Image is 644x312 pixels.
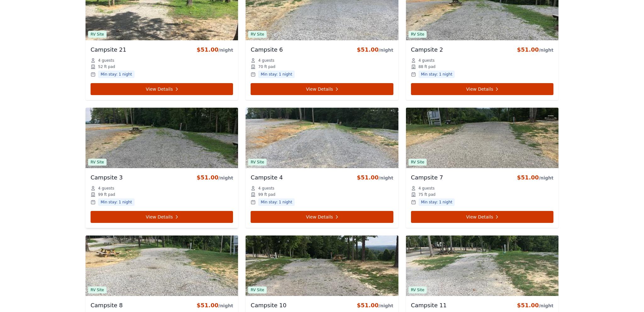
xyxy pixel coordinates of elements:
div: $51.00 [197,45,233,54]
span: RV Site [408,286,427,293]
img: Campsite 4 [246,108,398,168]
a: View Details [251,83,393,95]
div: $51.00 [357,45,393,54]
span: 4 guests [98,186,114,191]
span: RV Site [408,31,427,38]
span: 99 ft pad [258,192,275,197]
div: $51.00 [357,301,393,310]
h3: Campsite 21 [91,45,126,54]
span: 4 guests [419,58,435,63]
span: 4 guests [98,58,114,63]
span: RV Site [88,159,107,166]
span: 99 ft pad [98,192,115,197]
a: View Details [251,211,393,223]
span: Min stay: 1 night [419,198,455,206]
span: Min stay: 1 night [419,71,455,78]
span: /night [379,175,393,180]
span: 88 ft pad [419,64,436,69]
span: RV Site [88,286,107,293]
span: /night [219,303,233,308]
span: RV Site [248,286,267,293]
h3: Campsite 2 [411,45,443,54]
span: 75 ft pad [419,192,436,197]
div: $51.00 [517,45,553,54]
span: 4 guests [258,58,274,63]
span: /night [219,48,233,53]
span: 4 guests [419,186,435,191]
span: RV Site [88,31,107,38]
div: $51.00 [517,173,553,182]
h3: Campsite 3 [91,173,123,182]
a: View Details [411,211,553,223]
img: Campsite 7 [406,108,558,168]
a: View Details [411,83,553,95]
h3: Campsite 10 [251,301,286,310]
span: /night [379,303,393,308]
span: 70 ft pad [258,64,275,69]
span: Min stay: 1 night [98,71,135,78]
img: Campsite 3 [86,108,238,168]
span: Min stay: 1 night [98,198,135,206]
a: View Details [91,211,233,223]
span: Min stay: 1 night [258,198,295,206]
span: /night [219,175,233,180]
div: $51.00 [357,173,393,182]
img: Campsite 8 [86,235,238,296]
span: /night [539,303,553,308]
div: $51.00 [517,301,553,310]
span: Min stay: 1 night [258,71,295,78]
a: View Details [91,83,233,95]
span: RV Site [408,159,427,166]
span: RV Site [248,159,267,166]
img: Campsite 10 [246,235,398,296]
span: RV Site [248,31,267,38]
div: $51.00 [197,173,233,182]
h3: Campsite 8 [91,301,123,310]
h3: Campsite 11 [411,301,447,310]
span: /night [539,175,553,180]
span: 52 ft pad [98,64,115,69]
h3: Campsite 4 [251,173,283,182]
h3: Campsite 7 [411,173,443,182]
div: $51.00 [197,301,233,310]
span: /night [379,48,393,53]
img: Campsite 11 [406,235,558,296]
span: /night [539,48,553,53]
span: 4 guests [258,186,274,191]
h3: Campsite 6 [251,45,283,54]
